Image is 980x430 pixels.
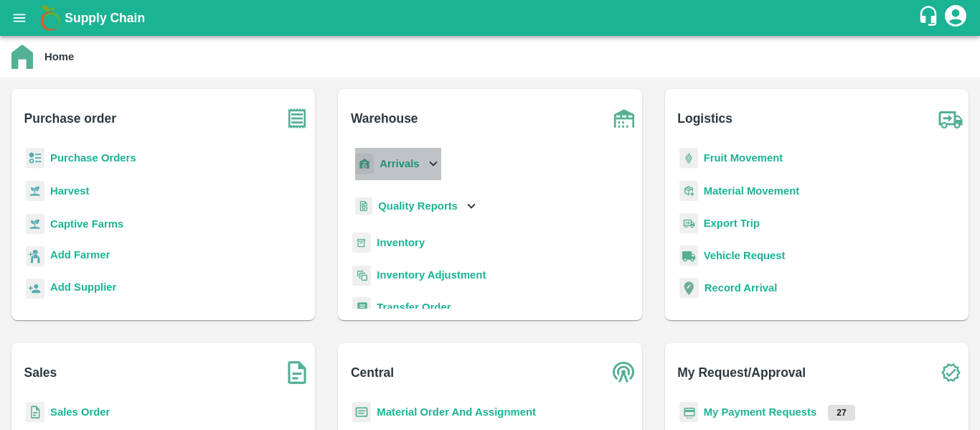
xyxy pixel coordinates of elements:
b: Logistics [677,108,732,128]
div: account of current user [943,3,969,33]
img: truck [933,101,969,136]
img: warehouse [606,101,642,136]
a: Sales Order [50,406,110,418]
b: Warehouse [351,108,418,128]
a: Transfer Order [377,302,451,313]
img: qualityReport [355,197,372,215]
img: farmer [26,246,44,267]
b: Supply Chain [65,11,145,25]
a: Material Movement [704,185,800,197]
b: Purchase order [24,108,116,128]
img: whArrival [355,154,374,174]
img: fruit [679,148,698,169]
a: Supply Chain [65,8,918,28]
div: customer-support [918,5,943,31]
img: supplier [26,279,44,299]
img: harvest [26,180,44,202]
a: Inventory [377,237,425,248]
img: payment [679,402,698,423]
img: check [933,355,969,391]
img: home [11,45,33,69]
a: Export Trip [704,218,760,229]
button: open drawer [3,1,36,34]
a: Vehicle Request [704,250,786,261]
b: My Request/Approval [677,363,806,383]
img: reciept [26,148,44,169]
a: Harvest [50,185,89,197]
b: Central [351,363,394,383]
b: Add Supplier [50,281,116,293]
a: Add Farmer [50,247,110,266]
img: purchase [279,101,315,136]
img: delivery [679,213,698,234]
img: vehicle [679,246,698,266]
img: material [679,180,698,202]
img: inventory [352,265,371,286]
a: My Payment Requests [704,406,817,418]
b: Sales [24,363,57,383]
a: Add Supplier [50,279,116,299]
img: sales [26,402,44,423]
img: central [606,355,642,391]
p: 27 [828,405,854,421]
a: Material Order And Assignment [377,406,536,418]
a: Inventory Adjustment [377,269,486,281]
a: Record Arrival [705,282,778,294]
img: soSales [279,355,315,391]
b: Add Farmer [50,249,110,261]
b: Quality Reports [378,200,458,212]
img: centralMaterial [352,402,371,423]
a: Fruit Movement [704,152,783,164]
img: harvest [26,213,44,235]
a: Captive Farms [50,218,123,230]
div: Quality Reports [352,192,479,221]
b: Home [44,51,74,62]
img: whInventory [352,233,371,253]
b: Arrivals [380,158,419,169]
img: logo [36,4,65,32]
img: whTransfer [352,297,371,318]
a: Purchase Orders [50,152,136,164]
div: Arrivals [352,148,441,180]
img: recordArrival [679,278,699,298]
